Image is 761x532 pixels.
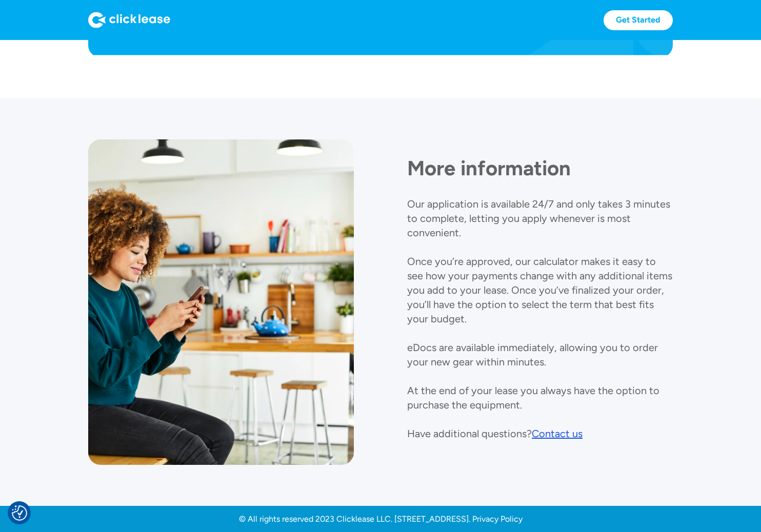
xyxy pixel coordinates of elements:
[407,156,673,180] h1: More information
[12,505,27,521] img: Revisit consent button
[239,514,523,524] a: © All rights reserved 2023 Clicklease LLC. [STREET_ADDRESS]. Privacy Policy
[532,426,583,441] a: Contact us
[407,198,672,440] p: Our application is available 24/7 and only takes 3 minutes to complete, letting you apply wheneve...
[88,12,170,28] img: Logo
[604,10,673,30] a: Get Started
[12,505,27,521] button: Consent Preferences
[532,427,583,440] div: Contact us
